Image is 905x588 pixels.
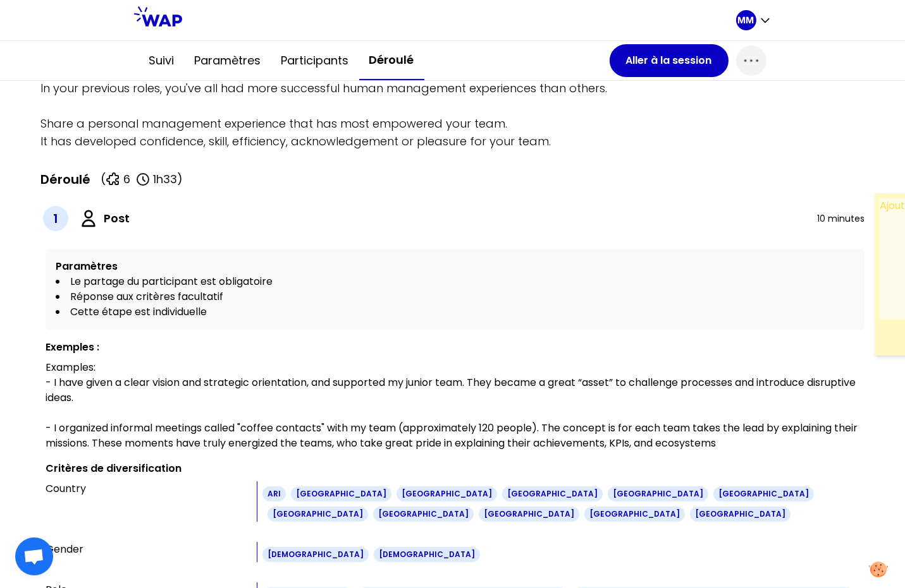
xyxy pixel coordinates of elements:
p: Country [46,481,247,522]
label: Post [104,210,130,227]
p: 1h33 [153,171,177,188]
div: [DEMOGRAPHIC_DATA] [262,547,369,562]
p: ) [177,171,183,188]
div: [GEOGRAPHIC_DATA] [608,486,708,501]
li: Le partage du participant est obligatoire [56,274,854,289]
h3: Critères de diversification [46,461,865,476]
div: [GEOGRAPHIC_DATA] [690,507,791,522]
div: 1 [43,206,68,231]
h2: Déroulé [40,171,90,188]
h3: Exemples : [46,340,865,355]
p: 10 minutes [817,212,865,225]
button: MM [736,10,772,30]
button: Participants [271,42,359,80]
div: [GEOGRAPHIC_DATA] [268,507,368,522]
li: Cette étape est individuelle [56,304,854,320]
div: [GEOGRAPHIC_DATA] [291,486,391,501]
div: [GEOGRAPHIC_DATA] [713,486,814,501]
p: Gender [46,542,247,562]
p: 6 [123,171,130,188]
p: Examples: - I have given a clear vision and strategic orientation, and supported my junior team. ... [46,360,865,451]
button: Paramètres [185,42,271,80]
button: Manage your preferences about cookies [861,554,896,585]
div: [DEMOGRAPHIC_DATA] [374,547,480,562]
div: [GEOGRAPHIC_DATA] [502,486,603,501]
div: [GEOGRAPHIC_DATA] [397,486,497,501]
div: [GEOGRAPHIC_DATA] [584,507,685,522]
button: Aller à la session [610,44,729,77]
a: Ouvrir le chat [15,537,53,575]
h3: Paramètres [56,259,854,274]
button: Déroulé [359,41,424,80]
p: MM [738,14,754,27]
p: ( [101,171,106,188]
p: In your previous roles, you've all had more successful human management experiences than others. ... [40,80,865,150]
li: Réponse aux critères facultatif [56,289,854,304]
button: Suivi [139,42,185,80]
div: ARI [262,486,286,501]
div: [GEOGRAPHIC_DATA] [373,507,474,522]
div: [GEOGRAPHIC_DATA] [479,507,579,522]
